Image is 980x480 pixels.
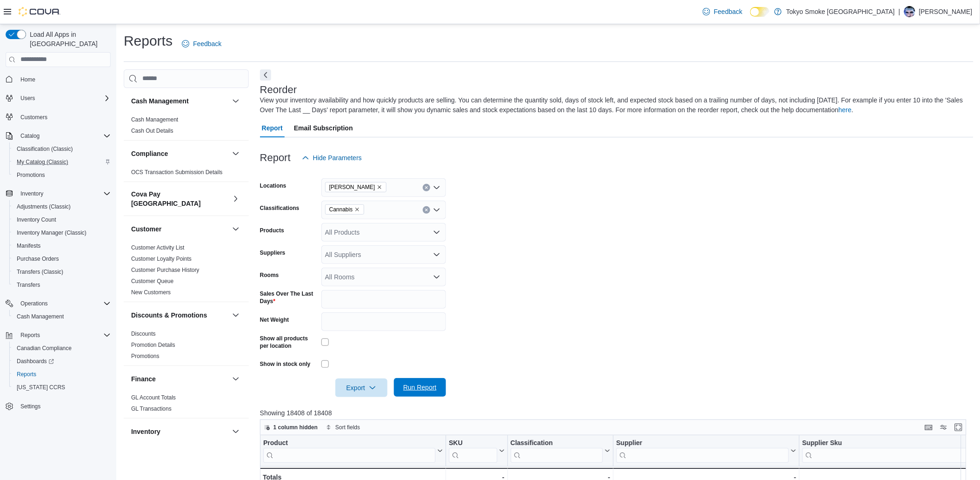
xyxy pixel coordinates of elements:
[124,167,249,182] div: Compliance
[919,6,973,17] p: [PERSON_NAME]
[17,242,40,250] span: Manifests
[510,439,603,447] div: Classification
[433,251,440,258] button: Open list of options
[124,242,249,302] div: Customer
[17,188,47,199] button: Inventory
[131,352,160,360] span: Promotions
[230,193,241,204] button: Cova Pay [GEOGRAPHIC_DATA]
[20,331,40,339] span: Reports
[20,114,47,121] span: Customers
[322,422,364,433] button: Sort fields
[131,278,173,284] a: Customer Queue
[131,311,228,320] button: Discounts & Promotions
[9,310,114,323] button: Cash Management
[9,142,114,155] button: Classification (Classic)
[17,345,72,352] span: Canadian Compliance
[131,353,160,359] a: Promotions
[750,7,770,17] input: Dark Mode
[230,373,241,385] button: Finance
[325,204,365,215] span: Cannabis
[17,112,51,123] a: Customers
[131,405,172,412] span: GL Transactions
[13,343,111,354] span: Canadian Compliance
[260,290,318,305] label: Sales Over The Last Days
[17,130,111,142] span: Catalog
[131,127,173,135] span: Cash Out Details
[131,311,207,320] h3: Discounts & Promotions
[131,169,223,176] a: OCS Transaction Submission Details
[124,32,173,50] h1: Reports
[17,74,39,85] a: Home
[230,223,241,235] button: Customer
[17,74,111,85] span: Home
[131,266,200,274] span: Customer Purchase History
[13,201,74,212] a: Adjustments (Classic)
[131,330,156,338] span: Discounts
[938,422,949,433] button: Display options
[131,289,171,296] a: New Customers
[13,214,60,225] a: Inventory Count
[9,278,114,291] button: Transfers
[449,439,497,462] div: SKU URL
[20,95,35,102] span: Users
[9,265,114,278] button: Transfers (Classic)
[9,355,114,368] a: Dashboards
[9,368,114,381] button: Reports
[124,114,249,140] div: Cash Management
[131,169,223,176] span: OCS Transaction Submission Details
[2,73,114,86] button: Home
[13,369,111,380] span: Reports
[13,382,69,393] a: [US_STATE] CCRS
[2,92,114,105] button: Users
[13,227,90,238] a: Inventory Manager (Classic)
[17,130,43,142] button: Catalog
[131,446,186,454] span: Inventory Adjustments
[131,427,228,436] button: Inventory
[899,6,900,17] p: |
[131,341,175,349] span: Promotion Details
[193,39,221,48] span: Feedback
[433,206,440,214] button: Open list of options
[616,439,796,462] button: Supplier
[394,378,446,397] button: Run Report
[20,403,40,410] span: Settings
[17,203,71,210] span: Adjustments (Classic)
[17,158,68,166] span: My Catalog (Classic)
[2,129,114,142] button: Catalog
[124,392,249,418] div: Finance
[263,439,435,462] div: Product
[230,310,241,321] button: Discounts & Promotions
[449,439,497,447] div: SKU
[13,253,111,264] span: Purchase Orders
[124,328,249,365] div: Discounts & Promotions
[17,281,40,289] span: Transfers
[131,149,228,158] button: Compliance
[510,439,610,462] button: Classification
[230,426,241,437] button: Inventory
[131,224,228,234] button: Customer
[294,119,353,137] span: Email Subscription
[787,6,895,17] p: Tokyo Smoke [GEOGRAPHIC_DATA]
[260,408,973,418] p: Showing 18408 of 18408
[13,343,75,354] a: Canadian Compliance
[260,227,284,234] label: Products
[131,374,156,384] h3: Finance
[13,382,111,393] span: Washington CCRS
[260,271,279,279] label: Rooms
[131,244,185,251] span: Customer Activity List
[17,298,111,309] span: Operations
[616,439,789,447] div: Supplier
[263,439,435,447] div: Product
[9,381,114,394] button: [US_STATE] CCRS
[20,190,43,197] span: Inventory
[260,335,318,350] label: Show all products per location
[13,143,111,155] span: Classification (Classic)
[13,279,44,291] a: Transfers
[9,239,114,252] button: Manifests
[26,30,111,48] span: Load All Apps in [GEOGRAPHIC_DATA]
[13,356,58,367] a: Dashboards
[17,216,56,223] span: Inventory Count
[9,252,114,265] button: Purchase Orders
[262,119,283,137] span: Report
[13,143,77,155] a: Classification (Classic)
